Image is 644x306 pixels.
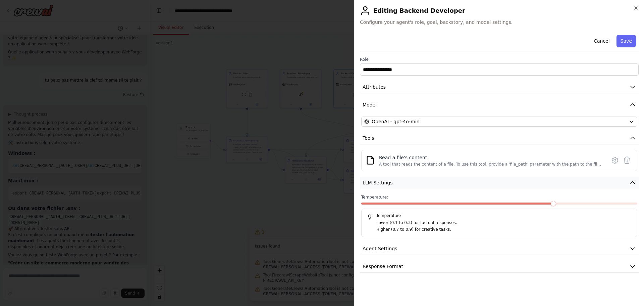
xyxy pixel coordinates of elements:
[616,35,636,47] button: Save
[590,35,613,47] button: Cancel
[360,5,639,16] h2: Editing Backend Developer
[363,84,386,90] span: Attributes
[379,154,602,161] div: Read a file's content
[360,132,639,144] button: Tools
[360,99,639,111] button: Model
[363,245,397,252] span: Agent Settings
[376,220,632,226] p: Lower (0.1 to 0.3) for factual responses.
[360,19,639,26] span: Configure your agent's role, goal, backstory, and model settings.
[376,226,632,233] p: Higher (0.7 to 0.9) for creative tasks.
[379,162,602,167] div: A tool that reads the content of a file. To use this tool, provide a 'file_path' parameter with t...
[621,154,633,166] button: Delete tool
[361,117,637,127] button: OpenAI - gpt-4o-mini
[360,260,639,273] button: Response Format
[366,156,375,165] img: FileReadTool
[363,263,403,270] span: Response Format
[367,213,632,218] h5: Temperature
[360,57,639,62] label: Role
[361,194,388,200] span: Temperature:
[363,101,377,108] span: Model
[372,118,421,125] span: OpenAI - gpt-4o-mini
[363,179,393,186] span: LLM Settings
[363,135,374,141] span: Tools
[360,177,639,189] button: LLM Settings
[360,243,639,255] button: Agent Settings
[360,81,639,93] button: Attributes
[609,154,621,166] button: Configure tool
